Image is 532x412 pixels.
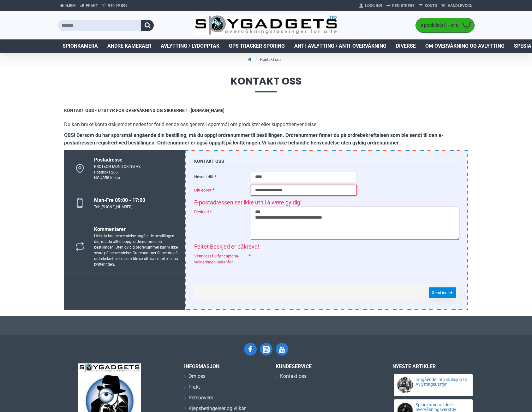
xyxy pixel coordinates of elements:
[194,198,459,207] div: E-postadressen ser ikke ut til å være gyldig!
[365,3,382,9] span: Logg Inn
[94,164,140,181] div: PROTECH MONITORING AS Postboks 206 NO-4358 Klepp
[416,18,474,32] a: 0 produkt(er) - Kr 0
[194,185,251,195] label: Din epost
[357,1,384,11] a: Logg Inn
[184,363,266,369] h3: INFORMASJON
[94,204,145,210] div: Tel: [PHONE_NUMBER]
[396,42,416,50] span: Diverse
[58,39,103,53] a: Spionkamera
[64,132,443,146] b: OBS! Dersom du har spørsmål angående din bestilling, må du oppgi ordrenummer til bestillingen. Or...
[280,373,307,380] span: Kontakt oss
[415,377,467,387] a: Inngående Introduksjon til Avlyttingsutstyr
[161,42,219,50] span: Avlytting / Lydopptak
[425,42,505,50] span: Om overvåkning og avlytting
[432,291,447,295] span: Send inn
[392,363,475,369] h3: Nyeste artikler
[184,394,213,405] a: Personvern
[224,39,290,53] a: GPS Tracker Sporing
[251,251,339,274] iframe: reCAPTCHA
[194,207,251,217] label: Beskjed
[86,3,98,9] span: Frakt
[429,287,456,298] button: Send inn
[194,242,459,251] div: Feltet Beskjed er påkrevd!
[188,394,213,402] span: Personvern
[63,42,98,50] span: Spionkamera
[64,187,185,219] a: Man-Fre 09:00 - 17:00 Tel: [PHONE_NUMBER]
[276,363,370,369] h3: Kundeservice
[184,383,200,394] a: Frakt
[294,42,386,50] span: Anti-avlytting / Anti-overvåkning
[156,39,224,53] a: Avlytting / Lydopptak
[64,121,468,128] p: Du kan bruke kontaktskjemaet nedenfor for å sende oss generell spørsmål om produkter eller suppor...
[194,159,459,167] h3: Kontakt oss
[384,1,417,11] a: Registrere
[103,39,156,53] a: Andre kameraer
[107,42,151,50] span: Andre kameraer
[188,373,206,380] span: Om oss
[194,172,251,182] label: Navnet ditt
[276,373,307,383] a: Kontakt oss
[108,3,128,9] span: 940 99 099
[439,1,475,11] a: Handlevogn
[391,39,421,53] a: Diverse
[94,197,145,204] div: Man-Fre 09:00 - 17:00
[194,251,251,267] label: Vennligst fullfør captcha-valideringen nedenfor
[392,3,415,9] span: Registrere
[94,226,179,233] div: Kommentarer
[94,233,179,267] div: Hvis du har henvendelse angående bestillingen din, må du alltid oppgi ordrenummer på bestillingen...
[425,3,437,9] span: Konto
[262,140,400,146] u: Vi kan ikke behandle henvendelse uten gyldig ordrenummer.
[58,76,475,92] span: Kontakt oss
[448,3,472,9] span: Handlevogn
[64,108,468,116] h3: Kontakt oss - Utstyr for overvåkning og sikkerhet | [DOMAIN_NAME]
[94,156,140,164] div: Postadresse
[184,373,206,383] a: Om oss
[188,383,200,391] span: Frakt
[65,3,76,9] span: Hjem
[416,22,460,29] span: 0 produkt(er) - Kr 0
[290,39,391,53] a: Anti-avlytting / Anti-overvåkning
[417,1,439,11] a: Konto
[229,42,285,50] span: GPS Tracker Sporing
[195,15,337,36] img: SpyGadgets.no
[421,39,509,53] a: Om overvåkning og avlytting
